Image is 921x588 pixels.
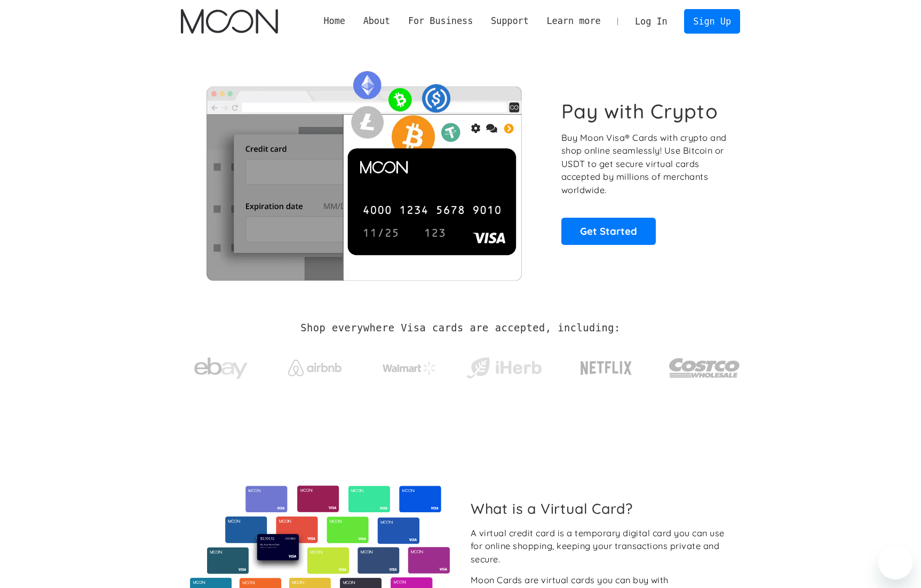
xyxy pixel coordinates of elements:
div: Learn more [538,14,610,28]
div: About [354,14,399,28]
img: Netflix [579,355,633,382]
div: For Business [399,14,482,28]
a: home [181,9,277,34]
a: Get Started [561,218,656,244]
div: About [363,14,391,28]
h2: Shop everywhere Visa cards are accepted, including: [300,322,620,334]
div: For Business [408,14,473,28]
a: Costco [669,337,740,393]
div: Support [482,14,537,28]
div: Learn more [546,14,600,28]
a: Walmart [370,351,449,380]
img: Airbnb [288,360,342,376]
h2: What is a Virtual Card? [471,500,732,517]
img: Costco [669,348,740,388]
img: Moon Logo [181,9,277,34]
a: Log In [626,10,676,33]
div: Support [491,14,529,28]
div: A virtual credit card is a temporary digital card you can use for online shopping, keeping your t... [471,527,732,566]
img: Moon Cards let you spend your crypto anywhere Visa is accepted. [181,63,546,280]
a: ebay [181,341,260,391]
a: iHerb [464,344,544,387]
img: ebay [194,352,248,385]
iframe: Button to launch messaging window [878,545,912,579]
p: Buy Moon Visa® Cards with crypto and shop online seamlessly! Use Bitcoin or USDT to get secure vi... [561,131,728,197]
a: Airbnb [275,349,355,382]
img: iHerb [464,354,544,382]
h1: Pay with Crypto [561,99,718,123]
a: Home [315,14,354,28]
img: Walmart [383,362,436,375]
a: Netflix [559,344,654,387]
a: Sign Up [684,9,740,33]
